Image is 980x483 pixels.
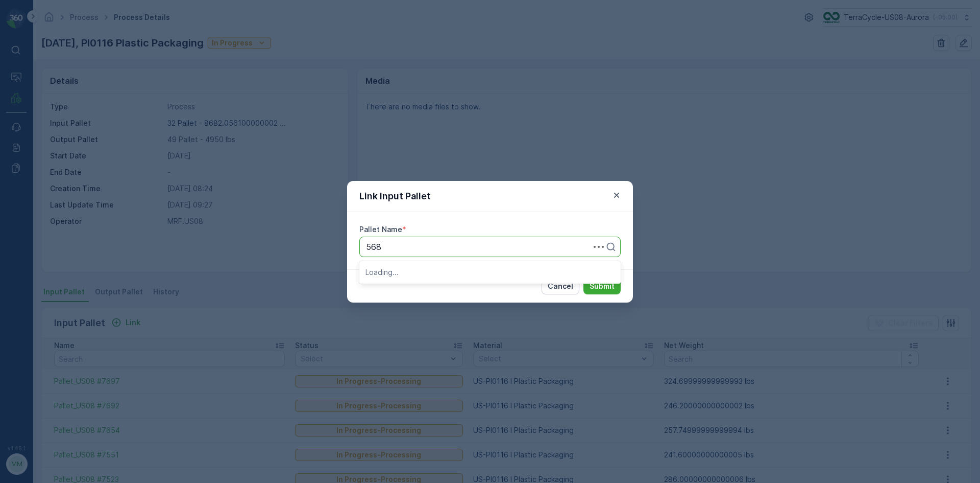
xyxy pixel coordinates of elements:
button: Cancel [542,278,579,294]
button: Submit [583,278,621,294]
label: Pallet Name [359,225,402,234]
p: Link Input Pallet [359,189,431,203]
p: Submit [590,281,615,291]
p: Loading... [365,267,615,278]
p: Cancel [548,281,573,291]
